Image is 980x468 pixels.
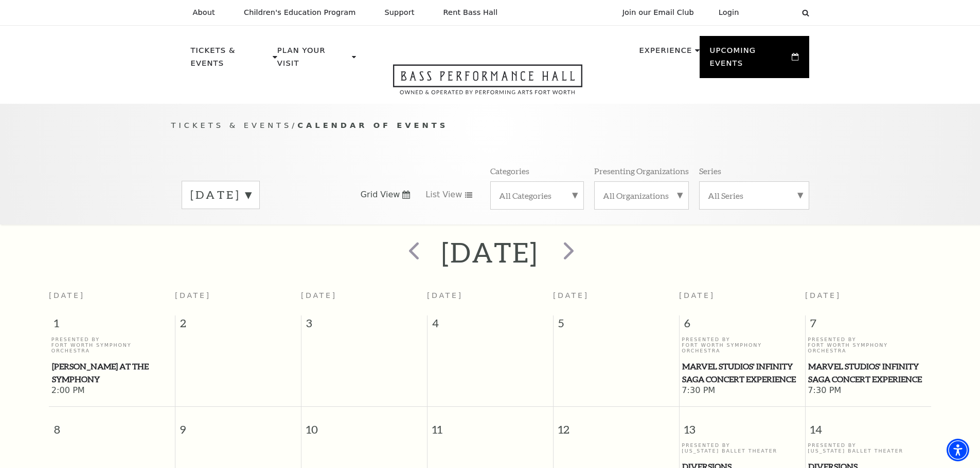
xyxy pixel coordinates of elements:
span: Calendar of Events [297,121,448,129]
a: Marvel Studios' Infinity Saga Concert Experience [682,360,803,385]
p: Experience [639,44,692,63]
p: About [193,8,215,17]
span: 3 [301,315,427,336]
p: Presented By Fort Worth Symphony Orchestra [682,336,803,354]
span: 10 [301,407,427,442]
span: Grid View [361,189,400,200]
p: Presented By Fort Worth Symphony Orchestra [808,336,929,354]
span: 7:30 PM [808,385,929,397]
span: Marvel Studios' Infinity Saga Concert Experience [682,360,802,385]
span: 2:00 PM [51,385,172,397]
div: Accessibility Menu [947,439,969,461]
label: All Series [708,190,800,201]
p: Series [699,165,721,176]
p: Presented By [US_STATE] Ballet Theater [682,442,803,454]
span: List View [425,189,462,200]
h2: [DATE] [441,236,539,269]
span: [DATE] [175,291,211,299]
span: 1 [49,315,175,336]
span: [PERSON_NAME] at the Symphony [52,360,172,385]
p: Presented By [US_STATE] Ballet Theater [808,442,929,454]
span: 13 [680,407,805,442]
span: [DATE] [301,291,337,299]
span: 12 [554,407,679,442]
span: 7:30 PM [682,385,803,397]
span: [DATE] [553,291,589,299]
a: Open this option [356,64,619,104]
button: next [548,234,586,271]
span: 2 [175,315,301,336]
p: Presenting Organizations [594,165,689,176]
span: Tickets & Events [171,121,292,129]
p: / [171,119,809,132]
span: 9 [175,407,301,442]
button: prev [394,234,432,271]
label: All Organizations [603,190,680,201]
span: 14 [806,407,932,442]
label: [DATE] [190,187,251,203]
p: Plan Your Visit [277,44,349,76]
p: Tickets & Events [191,44,271,76]
span: [DATE] [427,291,463,299]
span: 8 [49,407,175,442]
span: 5 [554,315,679,336]
label: All Categories [499,190,575,201]
span: [DATE] [805,291,841,299]
span: [DATE] [679,291,715,299]
p: Children's Education Program [244,8,356,17]
select: Select: [756,8,792,17]
p: Support [385,8,415,17]
a: Marvel Studios' Infinity Saga Concert Experience [808,360,929,385]
p: Categories [490,165,529,176]
span: 11 [427,407,553,442]
p: Rent Bass Hall [443,8,498,17]
p: Presented By Fort Worth Symphony Orchestra [51,336,172,354]
span: [DATE] [49,291,85,299]
a: Shakespeare at the Symphony [51,360,172,385]
span: 7 [806,315,932,336]
span: 4 [427,315,553,336]
span: 6 [680,315,805,336]
p: Upcoming Events [710,44,790,76]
